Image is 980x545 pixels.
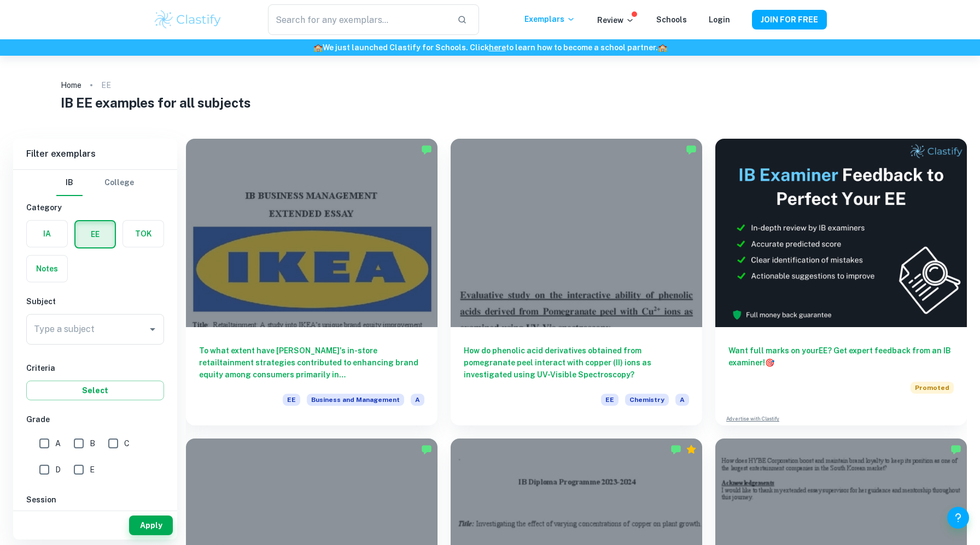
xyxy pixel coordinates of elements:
[90,464,95,476] span: E
[13,139,177,169] h6: Filter exemplars
[658,43,667,52] span: 🏫
[153,9,223,31] img: Clastify logo
[2,42,978,54] h6: We just launched Clastify for Schools. Click to learn how to become a school partner.
[199,345,424,381] h6: To what extent have [PERSON_NAME]'s in-store retailtainment strategies contributed to enhancing b...
[728,345,954,369] h6: Want full marks on your EE ? Get expert feedback from an IB examiner!
[55,464,61,476] span: D
[26,381,164,400] button: Select
[268,4,448,35] input: Search for any exemplars...
[765,358,774,367] span: 🎯
[90,437,95,449] span: B
[26,295,164,307] h6: Subject
[101,79,111,91] p: EE
[56,170,134,196] div: Filter type choice
[911,382,954,394] span: Promoted
[950,444,961,455] img: Marked
[451,139,702,425] a: How do phenolic acid derivatives obtained from pomegranate peel interact with copper (II) ions as...
[670,444,681,455] img: Marked
[656,15,687,24] a: Schools
[27,221,67,247] button: IA
[597,14,634,26] p: Review
[26,202,164,214] h6: Category
[421,444,432,455] img: Marked
[625,394,669,406] span: Chemistry
[124,437,130,449] span: C
[489,43,506,52] a: here
[947,507,969,529] button: Help and Feedback
[55,437,61,449] span: A
[675,394,689,406] span: A
[307,394,404,406] span: Business and Management
[26,413,164,425] h6: Grade
[715,139,967,425] a: Want full marks on yourEE? Get expert feedback from an IB examiner!PromotedAdvertise with Clastify
[56,170,83,196] button: IB
[283,394,300,406] span: EE
[752,10,827,29] button: JOIN FOR FREE
[61,78,81,93] a: Home
[709,15,730,24] a: Login
[186,139,437,425] a: To what extent have [PERSON_NAME]'s in-store retailtainment strategies contributed to enhancing b...
[26,494,164,506] h6: Session
[145,322,160,337] button: Open
[726,415,779,423] a: Advertise with Clastify
[75,221,115,247] button: EE
[61,93,919,112] h1: IB EE examples for all subjects
[421,144,432,155] img: Marked
[715,139,967,327] img: Thumbnail
[26,362,164,374] h6: Criteria
[524,13,575,25] p: Exemplars
[686,144,697,155] img: Marked
[129,516,173,535] button: Apply
[411,394,424,406] span: A
[27,256,67,282] button: Notes
[104,170,134,196] button: College
[464,345,689,381] h6: How do phenolic acid derivatives obtained from pomegranate peel interact with copper (II) ions as...
[313,43,323,52] span: 🏫
[601,394,619,406] span: EE
[686,444,697,455] div: Premium
[123,221,164,247] button: TOK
